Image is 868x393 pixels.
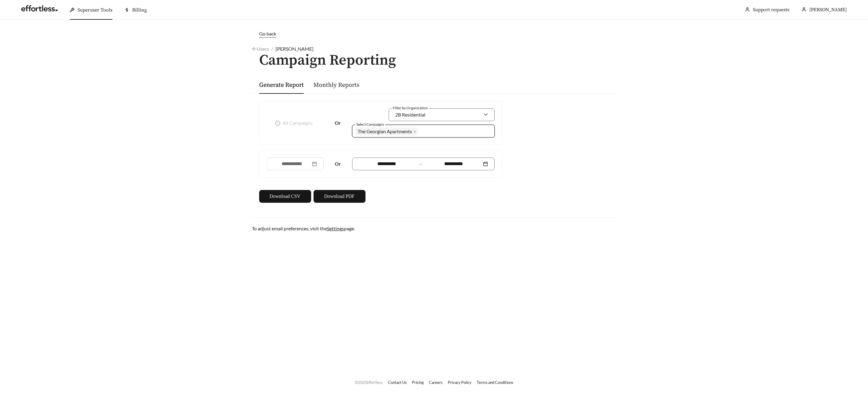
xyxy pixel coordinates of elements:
[448,380,472,385] a: Privacy Policy
[269,193,300,200] span: Download CSV
[259,31,276,36] span: Go back
[252,30,616,38] a: Go back
[252,53,616,69] h1: Campaign Reporting
[259,190,311,203] button: Download CSV
[477,380,513,385] a: Terms and Conditions
[77,7,112,13] span: Superuser Tools
[412,380,424,385] a: Pricing
[417,161,423,167] span: swap-right
[252,46,257,51] span: arrow-left
[417,161,423,167] span: to
[753,7,789,13] a: Support requests
[314,190,365,203] button: Download PDF
[335,161,341,167] strong: Or
[413,130,416,134] span: close
[271,46,273,52] span: /
[314,81,359,89] a: Monthly Reports
[388,380,407,385] a: Contact Us
[280,119,315,127] span: All Campaigns
[324,193,355,200] span: Download PDF
[132,7,147,13] span: Billing
[252,225,355,231] span: To adjust email preferences, visit the page.
[259,81,304,89] a: Generate Report
[276,46,314,52] span: [PERSON_NAME]
[335,120,341,126] strong: Or
[252,46,269,52] a: arrow-leftUsers
[355,380,383,385] span: © 2025 Effortless
[429,380,443,385] a: Careers
[327,225,344,231] a: Settings
[809,7,847,13] span: [PERSON_NAME]
[395,112,425,117] span: 2B Residential
[358,128,412,134] span: The Georgian Apartments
